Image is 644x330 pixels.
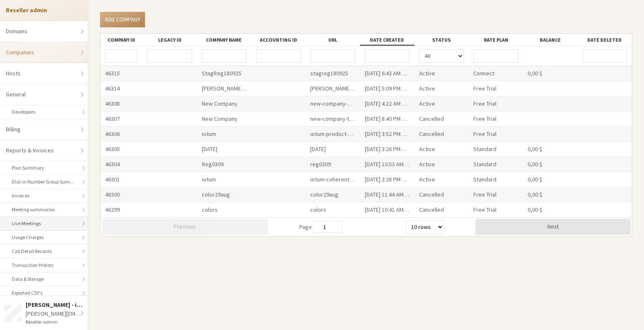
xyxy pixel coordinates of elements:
[469,202,523,217] div: Free Trial
[100,172,143,187] div: 46301
[469,172,523,187] div: Standard
[469,127,523,141] div: Free Trial
[100,142,143,157] div: 46305
[528,190,573,199] div: 0,00 $
[256,37,301,43] div: Accounting ID
[100,157,143,172] div: 46304
[197,187,251,202] div: color29aug
[469,81,523,96] div: Free Trial
[306,142,360,157] div: [DATE]
[100,81,143,96] div: 46314
[414,66,469,81] div: Active
[360,172,414,187] div: [DATE] 2:28 PM GMT
[528,175,573,184] div: 0,00 $
[197,142,251,157] div: [DATE]
[197,81,251,96] div: [PERSON_NAME]-testing
[360,157,414,172] div: [DATE] 10:53 AM GMT
[469,96,523,111] div: Free Trial
[313,221,343,233] input: page number input
[306,127,360,141] div: iotum-product-412
[414,112,469,126] div: Cancelled
[306,81,360,96] div: [PERSON_NAME]-testing
[414,96,469,111] div: Active
[306,187,360,202] div: color29aug
[197,112,251,126] div: New Company
[197,157,251,172] div: Reg0309
[306,172,360,187] div: iotum-coherent-1018
[414,157,469,172] div: Active
[360,96,414,111] div: [DATE] 4:22 AM GMT
[360,112,414,126] div: [DATE] 8:40 PM GMT
[197,66,251,81] div: StagReg180925
[414,81,469,96] div: Active
[202,49,247,63] input: Company name
[475,219,631,235] button: Next
[197,96,251,111] div: New Company
[360,142,414,157] div: [DATE] 3:26 PM GMT
[360,81,414,96] div: [DATE] 5:09 PM GMT
[306,66,360,81] div: stagreg180925
[105,49,138,63] input: Company ID
[469,66,523,81] div: Connect
[147,37,192,43] div: Legacy ID
[100,187,143,202] div: 46300
[528,69,573,78] div: 0,00 $
[306,112,360,126] div: new-company-tertiary-83911
[360,187,414,202] div: [DATE] 11:44 AM GMT
[102,219,268,235] button: Previous
[414,187,469,202] div: Cancelled
[197,172,251,187] div: iotum
[406,220,444,234] select: row size select
[306,157,360,172] div: reg0309
[528,160,573,169] div: 0,00 $
[310,37,355,43] div: URL
[197,127,251,141] div: iotum
[100,112,143,126] div: 46307
[469,187,523,202] div: Free Trial
[582,49,627,63] input: Menü öffnen
[100,127,143,141] div: 46306
[100,66,143,81] div: 46315
[528,145,573,154] div: 0,00 $
[582,37,627,43] div: Date deleted
[26,301,84,309] div: [PERSON_NAME] - iotum
[100,96,143,111] div: 46308
[299,221,343,233] span: Page
[310,49,355,63] input: URL
[360,66,414,81] div: [DATE] 6:43 AM GMT
[473,37,518,43] div: Rate plan
[469,142,523,157] div: Standard
[528,37,573,43] div: Balance
[256,49,301,63] input: Accounting ID
[528,205,573,214] div: 0,00 $
[147,49,192,63] input: Legacy ID
[473,49,518,63] input: Rate plan
[419,37,464,43] div: Status
[100,12,145,27] a: Add company
[105,37,138,43] div: Company ID
[202,37,247,43] div: Company name
[469,157,523,172] div: Standard
[414,172,469,187] div: Active
[419,49,464,63] select: Status
[414,127,469,141] div: Cancelled
[26,318,84,326] div: Reseller admin
[306,96,360,111] div: new-company-up-sized-34959
[365,37,410,43] div: Date created
[365,49,410,63] input: Menü öffnen
[360,127,414,141] div: [DATE] 3:52 PM GMT
[197,202,251,217] div: colors
[469,112,523,126] div: Free Trial
[26,309,84,318] div: [PERSON_NAME][EMAIL_ADDRESS][DOMAIN_NAME]
[306,202,360,217] div: colors
[360,202,414,217] div: [DATE] 10:41 AM GMT
[6,6,47,14] strong: Reseller admin
[414,202,469,217] div: Cancelled
[100,202,143,217] div: 46299
[414,142,469,157] div: Active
